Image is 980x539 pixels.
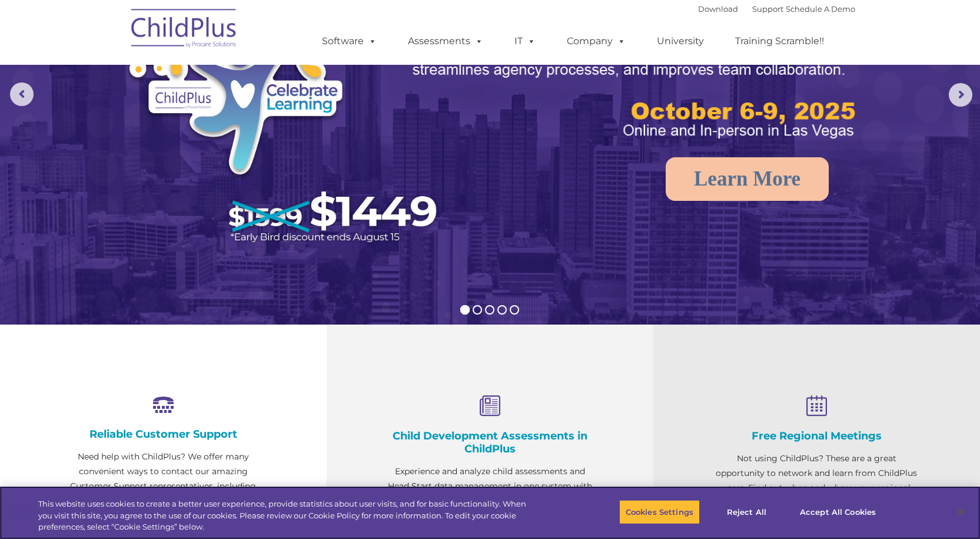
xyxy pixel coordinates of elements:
[38,498,539,533] div: This website uses cookies to create a better user experience, provide statistics about user visit...
[619,500,700,524] button: Cookies Settings
[386,429,594,455] h4: Child Development Assessments in ChildPlus
[698,4,855,14] font: |
[712,451,921,510] p: Not using ChildPlus? These are a great opportunity to network and learn from ChildPlus users. Fin...
[396,29,495,53] a: Assessments
[164,126,214,135] span: Phone number
[723,29,836,53] a: Training Scramble!!
[645,29,716,53] a: University
[59,428,268,441] h4: Reliable Customer Support
[712,429,921,442] h4: Free Regional Meetings
[948,499,974,525] button: Close
[710,500,783,524] button: Reject All
[503,29,547,53] a: IT
[793,500,882,524] button: Accept All Cookies
[310,29,388,53] a: Software
[555,29,637,53] a: Company
[752,4,783,14] a: Support
[164,78,200,87] span: Last name
[59,449,268,508] p: Need help with ChildPlus? We offer many convenient ways to contact our amazing Customer Support r...
[666,157,829,201] a: Learn More
[125,1,243,59] img: ChildPlus by Procare Solutions
[698,4,738,14] a: Download
[786,4,855,14] a: Schedule A Demo
[386,464,594,523] p: Experience and analyze child assessments and Head Start data management in one system with zero c...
